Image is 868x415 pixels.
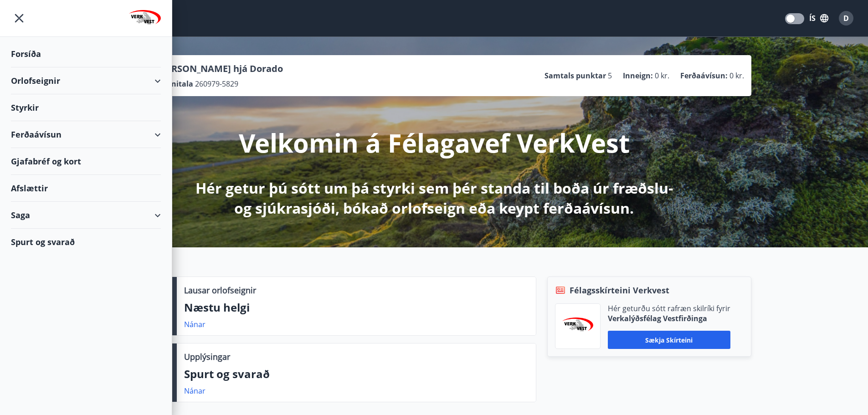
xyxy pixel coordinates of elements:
p: Spurt og svarað [184,366,529,382]
span: 0 kr. [729,71,744,81]
span: Translations Mode [786,15,795,23]
p: Ferðaávísun : [680,71,728,81]
p: [PERSON_NAME] hjá Dorado [157,62,283,75]
span: 5 [608,71,612,81]
span: D [843,13,849,23]
a: Nánar [184,319,205,329]
span: 0 kr. [655,71,669,81]
div: Afslættir [11,175,161,202]
button: menu [11,10,27,26]
p: Næstu helgi [184,300,529,315]
div: Forsíða [11,41,161,67]
p: Velkomin á Félagavef VerkVest [239,125,630,160]
p: Verkalýðsfélag Vestfirðinga [608,313,730,323]
p: Lausar orlofseignir [184,284,256,296]
button: D [835,7,857,29]
div: Saga [11,202,161,229]
p: Hér geturðu sótt rafræn skilríki fyrir [608,303,730,313]
p: Upplýsingar [184,351,230,363]
div: Spurt og svarað [11,229,161,255]
button: ÍS [804,10,833,26]
p: Kennitala [157,79,193,89]
p: Hér getur þú sótt um þá styrki sem þér standa til boða úr fræðslu- og sjúkrasjóði, bókað orlofsei... [194,178,675,218]
button: Sækja skírteini [608,331,730,349]
span: 260979-5829 [195,79,238,89]
p: Samtals punktar [544,71,606,81]
div: Orlofseignir [11,67,161,94]
img: union_logo [129,10,161,28]
div: Ferðaávísun [11,121,161,148]
img: jihgzMk4dcgjRAW2aMgpbAqQEG7LZi0j9dOLAUvz.png [562,318,593,335]
p: Inneign : [623,71,653,81]
span: Félagsskírteini Verkvest [570,284,669,296]
a: Nánar [184,386,205,396]
div: Styrkir [11,94,161,121]
div: Gjafabréf og kort [11,148,161,175]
